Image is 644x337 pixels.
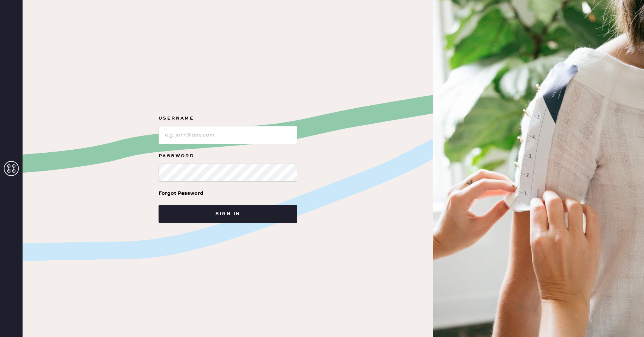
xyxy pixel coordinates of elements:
label: Password [159,152,297,161]
button: Sign in [159,205,297,223]
a: Forgot Password [159,182,203,205]
div: Forgot Password [159,189,203,197]
input: e.g. john@doe.com [159,126,297,144]
label: Username [159,114,297,123]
